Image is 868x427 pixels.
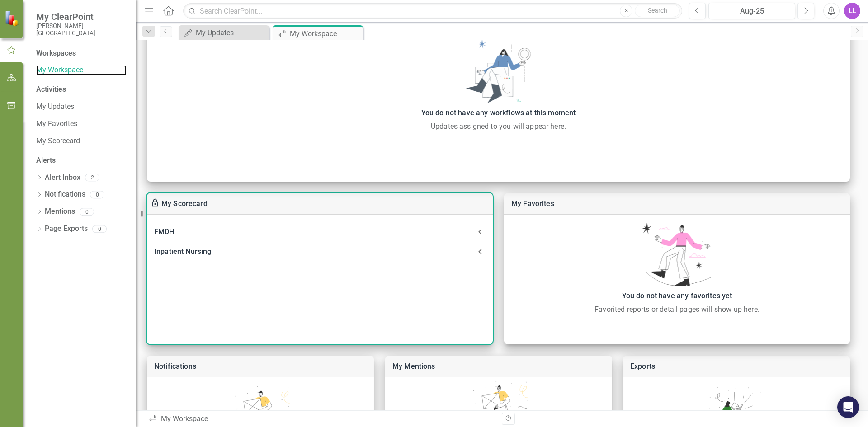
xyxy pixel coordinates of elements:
div: To enable drag & drop and resizing, please duplicate this workspace from “Manage Workspaces” [151,198,161,209]
div: You do not have any favorites yet [509,290,845,302]
div: Aug-25 [712,6,792,17]
a: My Updates [181,27,267,38]
button: LL [844,3,860,19]
div: Activities [36,84,127,95]
div: FMDH [154,225,475,238]
span: Search [648,7,667,14]
button: Search [635,5,680,17]
div: 0 [80,208,94,216]
div: Inpatient Nursing [154,245,475,258]
a: Page Exports [45,224,88,234]
img: ClearPoint Strategy [5,10,20,26]
div: Open Intercom Messenger [837,396,859,418]
a: My Mentions [392,362,435,371]
div: My Workspace [290,28,361,39]
div: Inpatient Nursing [147,242,493,262]
a: Exports [630,362,655,371]
small: [PERSON_NAME][GEOGRAPHIC_DATA] [36,22,127,37]
div: 0 [92,225,107,233]
div: My Workspace [148,414,495,424]
div: Favorited reports or detail pages will show up here. [509,304,845,315]
div: FMDH [147,222,493,242]
a: My Updates [36,102,127,112]
a: My Favorites [511,199,554,208]
a: Notifications [45,189,85,200]
div: Updates assigned to you will appear here. [151,121,845,132]
div: Workspaces [36,48,76,59]
a: Notifications [154,362,196,371]
a: My Workspace [36,65,127,75]
div: You do not have any workflows at this moment [151,107,845,119]
a: Alert Inbox [45,173,80,183]
a: My Scorecard [36,136,127,146]
div: Alerts [36,155,127,166]
input: Search ClearPoint... [183,3,682,19]
a: My Scorecard [161,199,208,208]
button: Aug-25 [708,3,795,19]
span: My ClearPoint [36,11,127,22]
a: Mentions [45,206,75,217]
a: My Favorites [36,119,127,129]
div: 2 [85,174,99,182]
div: 0 [90,191,104,198]
div: My Updates [196,27,267,38]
